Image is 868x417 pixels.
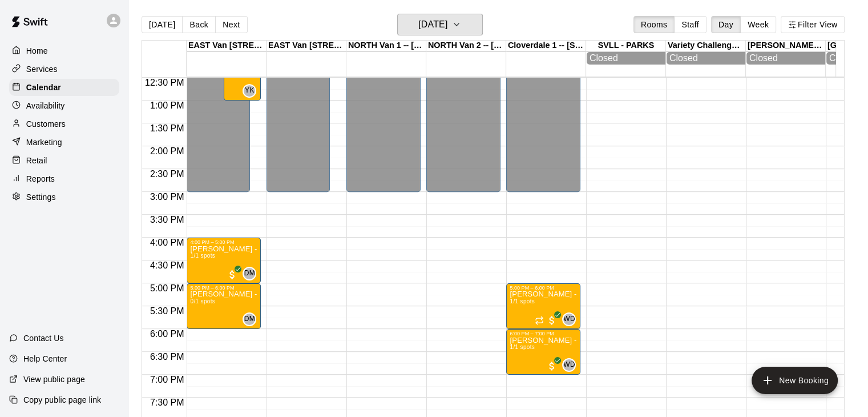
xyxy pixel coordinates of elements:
[510,344,535,350] span: 1/1 spots filled
[746,41,826,51] div: [PERSON_NAME] Park - [STREET_ADDRESS]
[147,352,187,362] span: 6:30 PM
[244,314,255,325] span: DM
[711,16,741,33] button: Day
[633,16,675,33] button: Rooms
[586,41,666,51] div: SVLL - PARKS
[190,298,215,304] span: 0/1 spots filled
[190,285,257,291] div: 5:00 PM – 6:00 PM
[426,41,506,51] div: NORTH Van 2 -- [STREET_ADDRESS]
[535,316,544,325] span: Recurring event
[669,53,742,63] div: Closed
[23,353,67,364] p: Help Center
[147,260,187,270] span: 4:30 PM
[749,53,822,63] div: Closed
[227,269,238,280] span: All customers have paid
[190,239,257,245] div: 4:00 PM – 5:00 PM
[26,191,56,203] p: Settings
[26,63,58,75] p: Services
[9,42,119,59] a: Home
[142,78,187,87] span: 12:30 PM
[563,314,575,325] span: WD
[510,298,535,304] span: 1/1 spots filled
[147,329,187,339] span: 6:00 PM
[147,306,187,316] span: 5:30 PM
[546,315,558,326] span: All customers have paid
[147,192,187,202] span: 3:00 PM
[397,14,483,35] button: [DATE]
[26,45,48,57] p: Home
[9,115,119,133] a: Customers
[752,367,838,394] button: add
[9,134,119,151] a: Marketing
[147,146,187,156] span: 2:00 PM
[666,41,746,51] div: Variety Challenger Diamond, [STREET_ADDRESS][PERSON_NAME]
[26,137,62,148] p: Marketing
[418,17,447,33] h6: [DATE]
[26,118,66,130] p: Customers
[740,16,776,33] button: Week
[243,267,256,280] div: Davis Mabone
[26,173,55,185] p: Reports
[23,332,64,344] p: Contact Us
[190,252,215,259] span: 1/1 spots filled
[243,312,256,326] div: Davis Mabone
[147,398,187,407] span: 7:30 PM
[506,41,586,51] div: Cloverdale 1 -- [STREET_ADDRESS]
[506,329,580,375] div: 6:00 PM – 7:00 PM: Troy Milonas - Tuesday, August 19 @ Cloverdale
[247,84,256,98] span: Yuma Kiyono
[9,152,119,169] a: Retail
[147,169,187,179] span: 2:30 PM
[26,82,61,93] p: Calendar
[9,189,119,206] a: Settings
[26,155,47,166] p: Retail
[142,16,183,33] button: [DATE]
[510,331,577,336] div: 6:00 PM – 7:00 PM
[267,41,346,51] div: EAST Van [STREET_ADDRESS]
[590,53,663,63] div: Closed
[546,360,558,372] span: All customers have paid
[510,285,577,291] div: 5:00 PM – 6:00 PM
[9,61,119,78] a: Services
[244,268,255,279] span: DM
[9,79,119,96] a: Calendar
[147,238,187,247] span: 4:00 PM
[147,123,187,133] span: 1:30 PM
[187,41,267,51] div: EAST Van [STREET_ADDRESS]
[147,101,187,110] span: 1:00 PM
[147,375,187,384] span: 7:00 PM
[247,312,256,326] span: Davis Mabone
[147,215,187,224] span: 3:30 PM
[781,16,845,33] button: Filter View
[506,283,580,329] div: 5:00 PM – 6:00 PM: CJ Haight - Tuesdays, July 8-Aug 19 @ Cloverdale
[224,55,261,101] div: 12:00 PM – 1:00 PM: Sonja - Tuesday, August 19 @ East Van
[562,358,576,372] div: Wes Darvill
[23,374,85,385] p: View public page
[346,41,426,51] div: NORTH Van 1 -- [STREET_ADDRESS]
[9,97,119,114] a: Availability
[247,267,256,280] span: Davis Mabone
[147,283,187,293] span: 5:00 PM
[187,238,261,283] div: 4:00 PM – 5:00 PM: Stanley Sloat - Thursday, August 19 @ East Van
[23,394,101,406] p: Copy public page link
[567,312,576,326] span: Wes Darvill
[567,358,576,372] span: Wes Darvill
[563,359,575,371] span: WD
[243,84,256,98] div: Yuma Kiyono
[215,16,247,33] button: Next
[9,170,119,187] a: Reports
[26,100,65,111] p: Availability
[182,16,216,33] button: Back
[562,312,576,326] div: Wes Darvill
[187,283,261,329] div: 5:00 PM – 6:00 PM: Joey Kim - Tuesday, August 19 @ East Van
[245,85,255,97] span: YK
[674,16,706,33] button: Staff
